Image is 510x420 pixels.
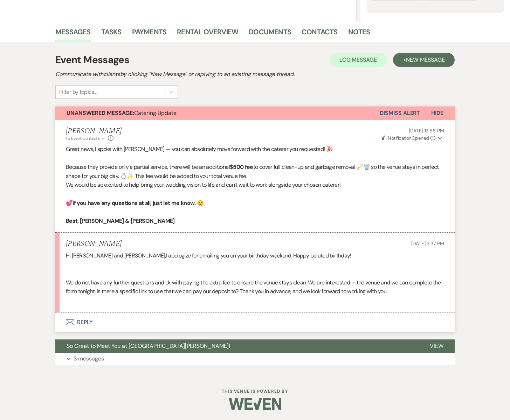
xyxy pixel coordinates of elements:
[73,199,204,207] strong: If you have any questions at all, just let me know. 😊
[380,106,420,120] button: Dismiss Alert
[388,135,411,141] span: Notification
[230,163,253,171] strong: $500 fee
[229,392,281,416] img: Weven Logo
[406,56,445,63] span: New Message
[55,339,419,353] button: So Great to Meet You at [GEOGRAPHIC_DATA][PERSON_NAME]!
[302,26,338,42] a: Contacts
[431,109,443,117] span: Hide
[381,135,435,141] span: Opened
[348,26,370,42] a: Notes
[66,163,444,180] p: Because they provide only a partial service, there will be an additional to cover full clean-up a...
[420,106,455,120] button: Hide
[430,135,435,141] strong: ( 1 )
[67,109,134,117] strong: Unanswered Message:
[66,217,175,225] strong: Best, [PERSON_NAME] & [PERSON_NAME]
[59,88,97,96] div: Filter by topics...
[380,135,444,142] button: NotificationOpened (1)
[55,26,91,42] a: Messages
[66,251,444,305] div: Hi [PERSON_NAME] and [PERSON_NAME],I apologize for emailing you on your birthday weekend. Happy b...
[66,127,122,136] h5: [PERSON_NAME]
[66,135,106,142] button: to: Event Contacts
[101,26,122,42] a: Tasks
[409,128,444,134] span: [DATE] 12:56 PM
[419,339,455,353] button: View
[411,240,444,247] span: [DATE] 3:37 PM
[55,106,380,120] button: Unanswered Message:Catering Update
[330,53,387,67] button: Log Message
[55,70,455,78] h2: Communicate with clients by clicking "New Message" or replying to an existing message thread.
[55,312,455,332] button: Reply
[67,342,230,350] span: So Great to Meet You at [GEOGRAPHIC_DATA][PERSON_NAME]!
[393,53,455,67] button: +New Message
[55,53,129,67] h1: Event Messages
[55,353,455,365] button: 3 messages
[66,240,122,248] h5: [PERSON_NAME]
[430,342,443,350] span: View
[66,180,444,190] p: We would be so excited to help bring your wedding vision to life and can’t wait to work alongside...
[66,136,99,141] span: to: Event Contacts
[339,56,377,63] span: Log Message
[132,26,167,42] a: Payments
[177,26,238,42] a: Rental Overview
[67,109,177,117] span: Catering Update
[66,199,444,208] p: 💕
[249,26,291,42] a: Documents
[74,354,104,363] p: 3 messages
[66,145,444,154] p: Great news, I spoke with [PERSON_NAME] — you can absolutely move forward with the caterer you req...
